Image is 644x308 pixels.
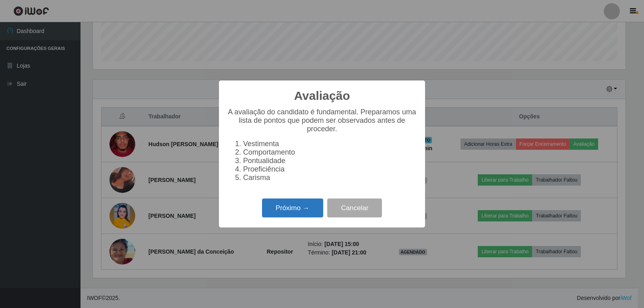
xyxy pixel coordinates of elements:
[243,148,417,157] li: Comportamento
[243,140,417,148] li: Vestimenta
[227,108,417,133] p: A avaliação do candidato é fundamental. Preparamos uma lista de pontos que podem ser observados a...
[327,198,382,217] button: Cancelar
[243,157,417,165] li: Pontualidade
[294,89,350,103] h2: Avaliação
[262,198,323,217] button: Próximo →
[243,174,417,182] li: Carisma
[243,165,417,174] li: Proeficiência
